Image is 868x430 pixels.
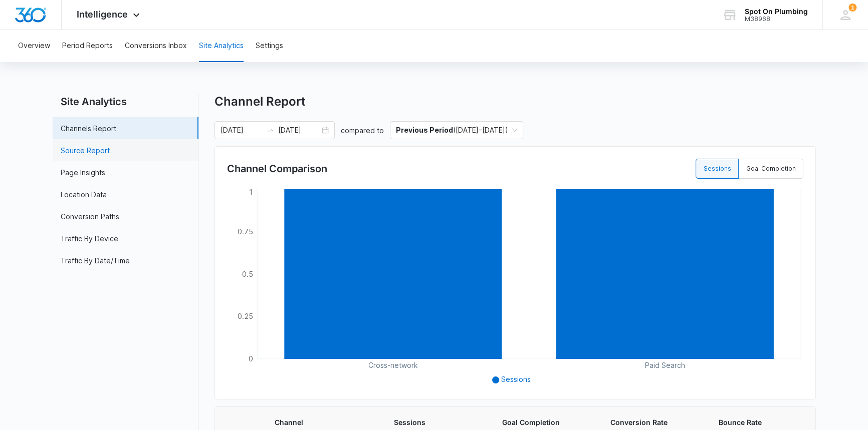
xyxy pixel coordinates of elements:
tspan: Cross-network [368,361,417,369]
button: Settings [256,30,283,62]
tspan: 0 [249,354,253,363]
span: Sessions [501,375,531,383]
label: Goal Completion [739,159,803,179]
span: Goal Completion [502,417,586,427]
tspan: Paid Search [644,361,685,369]
div: account name [745,8,808,16]
tspan: 0.25 [238,312,253,320]
tspan: 1 [249,187,253,196]
span: Intelligence [77,9,128,20]
h2: Site Analytics [53,94,198,109]
a: Page Insights [61,167,105,178]
input: Start date [221,125,262,136]
a: Traffic By Date/Time [61,255,130,266]
span: to [266,126,274,134]
div: notifications count [848,4,856,12]
p: Previous Period [396,126,453,134]
p: compared to [341,125,384,136]
span: ( [DATE] – [DATE] ) [396,122,517,139]
span: Sessions [394,417,478,427]
span: Channel [275,417,370,427]
div: account id [745,16,808,23]
a: Source Report [61,145,110,156]
button: Period Reports [62,30,113,62]
button: Conversions Inbox [125,30,187,62]
tspan: 0.75 [238,227,253,236]
span: swap-right [266,126,274,134]
button: Site Analytics [199,30,244,62]
tspan: 0.5 [242,269,253,278]
span: 1 [848,4,856,12]
h1: Channel Report [214,94,305,109]
h3: Channel Comparison [227,161,327,176]
span: Bounce Rate [719,417,799,427]
a: Channels Report [61,123,116,134]
label: Sessions [696,159,739,179]
button: Overview [18,30,50,62]
a: Location Data [61,189,107,200]
a: Conversion Paths [61,211,119,222]
input: End date [278,125,320,136]
a: Traffic By Device [61,233,118,244]
span: Conversion Rate [610,417,695,427]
